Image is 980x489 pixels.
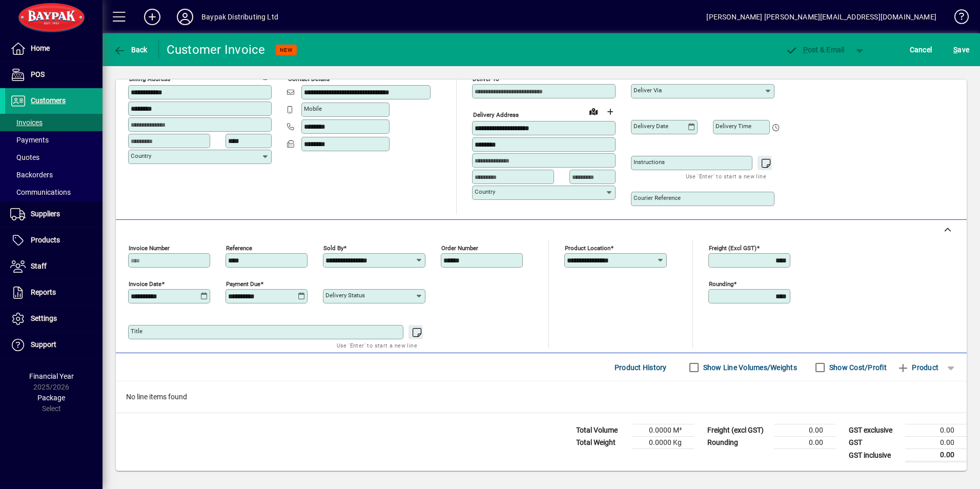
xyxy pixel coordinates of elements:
[844,449,905,462] td: GST inclusive
[201,9,278,25] div: Baypak Distributing Ltd
[5,332,103,358] a: Support
[892,358,944,377] button: Product
[129,280,161,288] mat-label: Invoice date
[111,40,150,59] button: Back
[10,188,71,196] span: Communications
[31,96,66,105] span: Customers
[10,153,39,161] span: Quotes
[615,359,667,376] span: Product History
[565,244,610,252] mat-label: Product location
[31,236,60,244] span: Products
[686,170,766,182] mat-hint: Use 'Enter' to start a new line
[634,123,668,130] mat-label: Delivery date
[5,62,103,88] a: POS
[634,194,681,201] mat-label: Courier Reference
[716,123,751,130] mat-label: Delivery time
[5,149,103,166] a: Quotes
[5,306,103,332] a: Settings
[632,437,694,449] td: 0.0000 Kg
[31,340,56,349] span: Support
[827,362,887,373] label: Show Cost/Profit
[167,42,266,58] div: Customer Invoice
[571,424,632,437] td: Total Volume
[905,437,967,449] td: 0.00
[280,47,293,53] span: NEW
[585,103,602,119] a: View on map
[701,362,797,373] label: Show Line Volumes/Weights
[785,46,845,54] span: ost & Email
[953,42,969,58] span: ave
[905,449,967,462] td: 0.00
[907,40,935,59] button: Cancel
[337,339,417,351] mat-hint: Use 'Enter' to start a new line
[5,184,103,201] a: Communications
[103,40,159,59] app-page-header-button: Back
[241,67,258,84] a: View on map
[774,424,835,437] td: 0.00
[304,105,322,112] mat-label: Mobile
[5,131,103,149] a: Payments
[31,262,47,270] span: Staff
[441,244,478,252] mat-label: Order number
[953,46,957,54] span: S
[897,359,938,376] span: Product
[10,118,43,127] span: Invoices
[129,244,170,252] mat-label: Invoice number
[774,437,835,449] td: 0.00
[29,372,74,380] span: Financial Year
[702,424,774,437] td: Freight (excl GST)
[634,158,665,166] mat-label: Instructions
[116,381,967,413] div: No line items found
[31,288,56,296] span: Reports
[5,228,103,253] a: Products
[10,171,53,179] span: Backorders
[475,188,495,195] mat-label: Country
[5,201,103,227] a: Suppliers
[31,44,50,52] span: Home
[844,424,905,437] td: GST exclusive
[610,358,671,377] button: Product History
[780,40,850,59] button: Post & Email
[226,244,252,252] mat-label: Reference
[709,280,733,288] mat-label: Rounding
[131,328,142,335] mat-label: Title
[951,40,972,59] button: Save
[5,36,103,62] a: Home
[634,87,662,94] mat-label: Deliver via
[5,166,103,184] a: Backorders
[844,437,905,449] td: GST
[706,9,936,25] div: [PERSON_NAME] [PERSON_NAME][EMAIL_ADDRESS][DOMAIN_NAME]
[702,437,774,449] td: Rounding
[31,70,45,78] span: POS
[258,68,274,84] button: Copy to Delivery address
[37,394,65,402] span: Package
[5,280,103,305] a: Reports
[5,254,103,279] a: Staff
[169,8,201,26] button: Profile
[571,437,632,449] td: Total Weight
[131,152,151,159] mat-label: Country
[31,210,60,218] span: Suppliers
[910,42,932,58] span: Cancel
[5,114,103,131] a: Invoices
[947,2,967,35] a: Knowledge Base
[113,46,148,54] span: Back
[632,424,694,437] td: 0.0000 M³
[136,8,169,26] button: Add
[905,424,967,437] td: 0.00
[709,244,757,252] mat-label: Freight (excl GST)
[31,314,57,322] span: Settings
[803,46,808,54] span: P
[10,136,49,144] span: Payments
[325,292,365,299] mat-label: Delivery status
[602,104,618,120] button: Choose address
[323,244,343,252] mat-label: Sold by
[226,280,260,288] mat-label: Payment due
